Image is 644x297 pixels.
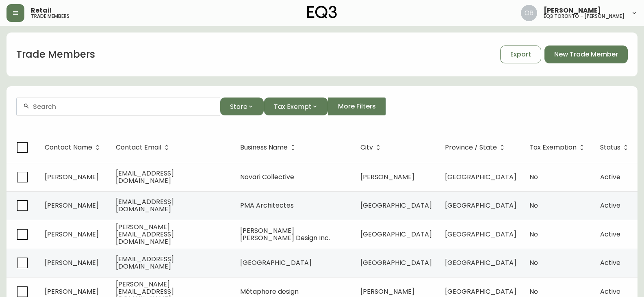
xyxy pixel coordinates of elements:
span: [PERSON_NAME] [45,230,99,239]
span: City [360,145,373,150]
span: [PERSON_NAME] [360,287,414,296]
span: Novari Collective [240,172,294,182]
span: Active [600,201,620,210]
span: Status [600,145,620,150]
button: Export [500,46,541,63]
span: Province / State [445,144,507,151]
span: No [529,287,538,296]
button: New Trade Member [544,46,628,63]
span: Business Name [240,144,298,151]
h1: Trade Members [16,48,95,61]
span: Status [600,144,631,151]
span: [GEOGRAPHIC_DATA] [445,258,516,267]
span: [GEOGRAPHIC_DATA] [445,287,516,296]
button: More Filters [328,98,386,115]
span: [GEOGRAPHIC_DATA] [360,201,432,210]
button: Store [220,98,264,115]
span: Tax Exempt [274,102,312,112]
span: No [529,172,538,182]
span: More Filters [338,102,376,111]
span: Contact Email [116,144,172,151]
span: [PERSON_NAME] [544,7,601,14]
span: [GEOGRAPHIC_DATA] [240,258,312,267]
span: Active [600,258,620,267]
span: City [360,144,384,151]
span: [GEOGRAPHIC_DATA] [360,230,432,239]
span: [PERSON_NAME] [45,287,99,296]
span: Contact Name [45,144,103,151]
span: Retail [31,7,52,14]
span: Métaphore design [240,287,299,296]
span: Tax Exemption [529,145,577,150]
span: Contact Email [116,145,161,150]
img: logo [307,6,337,19]
span: Tax Exemption [529,144,587,151]
span: Active [600,287,620,296]
span: Active [600,230,620,239]
span: [PERSON_NAME] [45,172,99,182]
span: [EMAIL_ADDRESS][DOMAIN_NAME] [116,197,174,214]
img: 8e0065c524da89c5c924d5ed86cfe468 [521,5,537,21]
span: Export [510,50,531,59]
span: Store [230,102,247,112]
span: Business Name [240,145,288,150]
span: [PERSON_NAME] [45,258,99,267]
span: No [529,201,538,210]
input: Search [33,103,213,111]
span: [PERSON_NAME] [PERSON_NAME] Design Inc. [240,226,330,243]
span: PMA Architectes [240,201,294,210]
span: [EMAIL_ADDRESS][DOMAIN_NAME] [116,169,174,185]
span: [PERSON_NAME][EMAIL_ADDRESS][DOMAIN_NAME] [116,222,174,246]
span: [GEOGRAPHIC_DATA] [360,258,432,267]
span: Contact Name [45,145,92,150]
span: [PERSON_NAME] [45,201,99,210]
span: [GEOGRAPHIC_DATA] [445,172,516,182]
span: No [529,258,538,267]
h5: eq3 toronto - [PERSON_NAME] [544,14,624,19]
span: [GEOGRAPHIC_DATA] [445,201,516,210]
h5: trade members [31,14,69,19]
span: Active [600,172,620,182]
span: Province / State [445,145,497,150]
span: [GEOGRAPHIC_DATA] [445,230,516,239]
span: No [529,230,538,239]
span: New Trade Member [554,50,618,59]
span: [PERSON_NAME] [360,172,414,182]
button: Tax Exempt [264,98,328,115]
span: [EMAIL_ADDRESS][DOMAIN_NAME] [116,254,174,271]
